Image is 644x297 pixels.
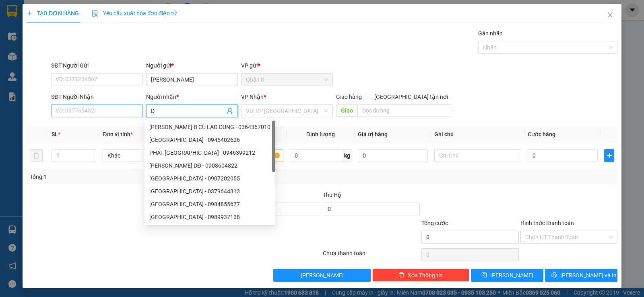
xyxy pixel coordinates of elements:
span: kg [343,149,351,162]
span: Thu Hộ [323,192,341,198]
div: MINH CHÂU - 0907202055 [144,172,275,185]
span: TẠO ĐƠN HÀNG [27,10,79,16]
input: 0 [358,149,428,162]
div: MINH CHÂU - 0989937138 [144,211,275,223]
input: Ghi Chú [434,149,521,162]
span: Yêu cầu xuất hóa đơn điện tử [92,10,177,16]
button: Close [599,4,621,27]
div: [GEOGRAPHIC_DATA] - 0379644313 [149,187,270,196]
div: [PERSON_NAME] B CÙ LAO DUNG - 0364367010 [149,123,270,131]
span: plus [27,10,32,16]
div: [PERSON_NAME] DĐ - 0903604822 [149,161,270,170]
button: [PERSON_NAME] [273,269,370,282]
span: save [481,272,487,279]
span: close [607,12,613,18]
label: Gán nhãn [478,30,503,37]
input: Dọc đường [357,104,452,117]
th: Ghi chú [431,127,524,142]
div: PHÁT MINH CHÂU - 0946399212 [144,146,275,159]
div: SĐT Người Gửi [51,61,143,70]
span: Tổng cước [421,220,448,226]
span: [PERSON_NAME] và In [560,271,617,280]
div: [GEOGRAPHIC_DATA] - 0984855677 [149,200,270,209]
button: save[PERSON_NAME] [471,269,543,282]
span: Cước hàng [528,131,555,137]
span: [GEOGRAPHIC_DATA] tận nơi [371,92,451,101]
span: delete [399,272,405,279]
button: printer[PERSON_NAME] và In [545,269,617,282]
div: Người nhận [146,92,238,101]
button: delete [30,149,43,162]
span: Giao [336,104,357,117]
div: PHÁT [GEOGRAPHIC_DATA] - 0946399212 [149,148,270,157]
div: Tổng: 1 [30,172,249,181]
span: [PERSON_NAME] [301,271,344,280]
div: Chưa thanh toán [322,249,421,263]
div: [GEOGRAPHIC_DATA] - 0945402626 [149,135,270,144]
div: SĐT Người Nhận [51,92,143,101]
span: plus [605,152,614,159]
span: printer [551,272,557,279]
span: VP Nhận [241,94,264,100]
span: [PERSON_NAME] [490,271,533,280]
span: SL [52,131,58,137]
div: LÊ MINH CHÂU B CÙ LAO DUNG - 0364367010 [144,121,275,133]
span: Giao hàng [336,94,362,100]
span: Khác [107,150,185,162]
button: deleteXóa Thông tin [372,269,469,282]
div: Người gửi [146,61,238,70]
span: Xóa Thông tin [408,271,443,280]
span: user-add [227,108,233,114]
div: MINH CHÂU DĐ - 0903604822 [144,159,275,172]
img: icon [92,10,98,17]
span: Định lượng [306,131,335,137]
div: [GEOGRAPHIC_DATA] - 0989937138 [149,213,270,221]
div: VP gửi [241,61,333,70]
span: Giá trị hàng [358,131,388,137]
div: MINH CHÂU - 0984855677 [144,198,275,211]
div: [GEOGRAPHIC_DATA] - 0907202055 [149,174,270,183]
div: MINH CHÂU - 0379644313 [144,185,275,198]
span: Đơn vị tính [103,131,133,137]
label: Hình thức thanh toán [520,220,574,226]
span: Quận 8 [246,74,328,86]
button: plus [604,149,614,162]
div: MINH CHÂU - 0945402626 [144,133,275,146]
